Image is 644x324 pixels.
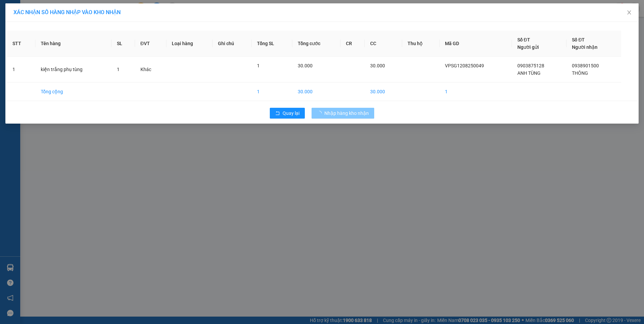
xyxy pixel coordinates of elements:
[365,83,402,101] td: 30.000
[517,44,539,50] span: Người gửi
[270,108,305,119] button: rollbackQuay lại
[292,83,341,101] td: 30.000
[626,10,632,15] span: close
[517,70,541,76] span: ANH TÙNG
[252,83,292,101] td: 1
[572,70,588,76] span: THÔNG
[572,44,598,50] span: Người nhận
[135,31,166,57] th: ĐVT
[111,31,135,57] th: SL
[166,31,213,57] th: Loại hàng
[117,67,120,72] span: 1
[517,37,530,42] span: Số ĐT
[365,31,402,57] th: CC
[341,31,365,57] th: CR
[572,63,599,68] span: 0938901500
[35,83,111,101] td: Tổng cộng
[517,63,544,68] span: 0903875128
[370,63,385,68] span: 30.000
[317,111,324,116] span: loading
[292,31,341,57] th: Tổng cước
[35,57,111,83] td: kiện trắng phụ tùng
[440,31,512,57] th: Mã GD
[257,63,260,68] span: 1
[35,31,111,57] th: Tên hàng
[298,63,313,68] span: 30.000
[252,31,292,57] th: Tổng SL
[283,109,299,117] span: Quay lại
[324,109,369,117] span: Nhập hàng kho nhận
[440,83,512,101] td: 1
[312,108,374,119] button: Nhập hàng kho nhận
[213,31,252,57] th: Ghi chú
[445,63,484,68] span: VPSG1208250049
[620,3,639,22] button: Close
[7,31,35,57] th: STT
[135,57,166,83] td: Khác
[7,57,35,83] td: 1
[13,9,121,15] span: XÁC NHẬN SỐ HÀNG NHẬP VÀO KHO NHẬN
[572,37,585,42] span: Số ĐT
[402,31,440,57] th: Thu hộ
[275,111,280,116] span: rollback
